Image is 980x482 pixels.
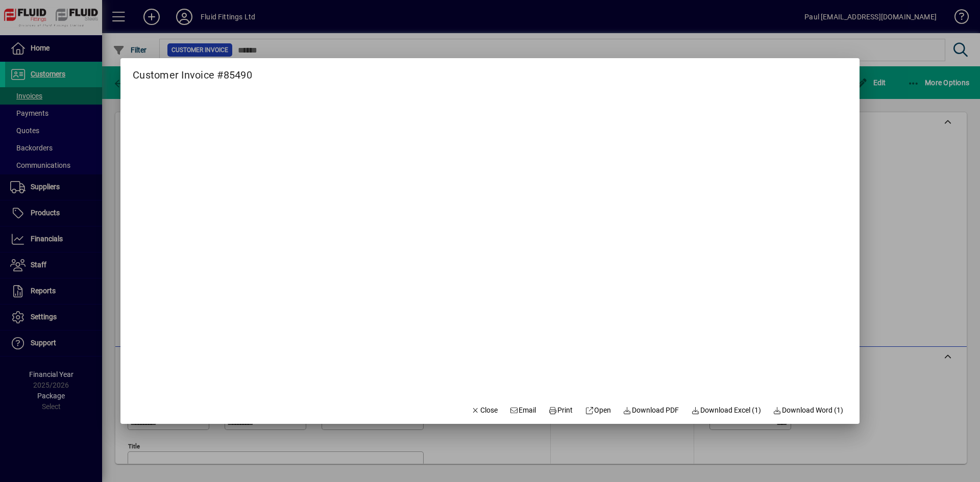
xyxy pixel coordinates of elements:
button: Download Word (1) [769,401,848,420]
span: Open [585,405,611,416]
h2: Customer Invoice #85490 [120,58,264,83]
span: Download Excel (1) [691,405,761,416]
button: Email [506,401,541,420]
button: Close [467,401,502,420]
button: Download Excel (1) [687,401,765,420]
a: Download PDF [619,401,683,420]
span: Print [548,405,573,416]
span: Download PDF [623,405,679,416]
button: Print [544,401,577,420]
span: Email [510,405,536,416]
span: Download Word (1) [773,405,844,416]
a: Open [581,401,615,420]
span: Close [471,405,498,416]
